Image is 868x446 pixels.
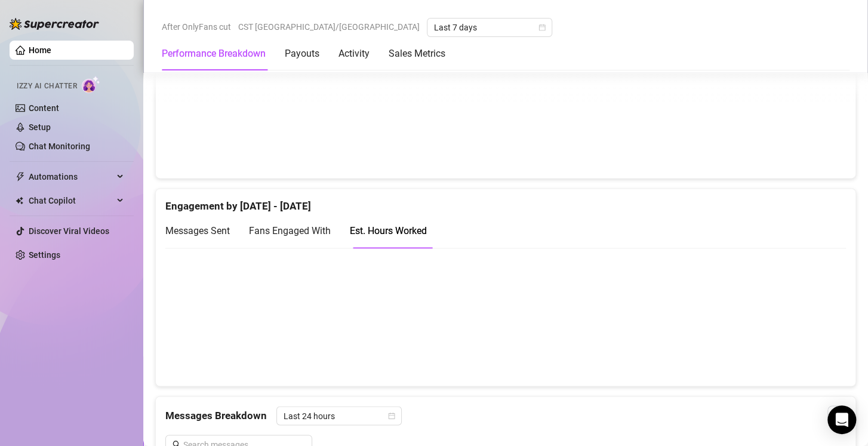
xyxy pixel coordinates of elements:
[284,407,395,425] span: Last 24 hours
[162,47,266,61] div: Performance Breakdown
[16,196,23,205] img: Chat Copilot
[249,225,331,236] span: Fans Engaged With
[285,47,319,61] div: Payouts
[29,45,51,55] a: Home
[16,172,25,182] span: thunderbolt
[17,81,77,92] span: Izzy AI Chatter
[350,223,427,238] div: Est. Hours Worked
[165,189,846,214] div: Engagement by [DATE] - [DATE]
[162,18,231,36] span: After OnlyFans cut
[82,76,100,93] img: AI Chatter
[29,122,51,132] a: Setup
[238,18,420,36] span: CST [GEOGRAPHIC_DATA]/[GEOGRAPHIC_DATA]
[538,24,546,31] span: calendar
[165,225,230,236] span: Messages Sent
[29,142,90,151] a: Chat Monitoring
[29,103,59,113] a: Content
[827,405,856,434] div: Open Intercom Messenger
[29,250,60,260] a: Settings
[29,167,113,186] span: Automations
[389,47,445,61] div: Sales Metrics
[434,19,545,36] span: Last 7 days
[29,226,109,236] a: Discover Viral Videos
[29,191,113,210] span: Chat Copilot
[165,406,846,425] div: Messages Breakdown
[338,47,370,61] div: Activity
[388,412,395,419] span: calendar
[10,18,99,30] img: logo-BBDzfeDw.svg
